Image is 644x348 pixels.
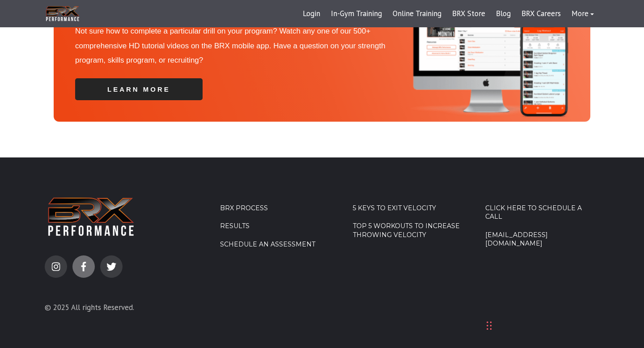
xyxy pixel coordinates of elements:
[387,3,447,25] a: Online Training
[326,3,387,25] a: In-Gym Training
[45,255,67,278] a: instagram
[72,255,95,278] a: facebook-f
[566,3,599,25] a: More
[485,204,599,258] div: Navigation Menu
[353,204,467,213] a: 5 Keys to Exit Velocity
[220,240,334,249] a: Schedule an Assessment
[45,300,186,314] p: © 2025 All rights Reserved.
[353,204,467,249] div: Navigation Menu
[485,231,599,248] a: [EMAIL_ADDRESS][DOMAIN_NAME]
[100,255,123,278] a: twitter
[487,312,492,339] div: Drag
[45,4,80,23] img: BRX Transparent Logo-2
[75,78,203,100] a: learn more
[353,222,467,239] a: Top 5 Workouts to Increase Throwing Velocity
[75,27,386,64] span: Not sure how to complete a particular drill on your program? Watch any one of our 500+ comprehens...
[220,204,334,259] div: Navigation Menu
[220,204,334,213] a: BRX Process
[297,3,599,25] div: Navigation Menu
[447,3,491,25] a: BRX Store
[482,255,644,348] iframe: Chat Widget
[297,3,326,25] a: Login
[485,204,599,221] a: Click Here To Schedule A Call
[220,222,334,231] a: Results
[45,193,137,240] img: BRX Transparent Logo-2
[516,3,566,25] a: BRX Careers
[491,3,516,25] a: Blog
